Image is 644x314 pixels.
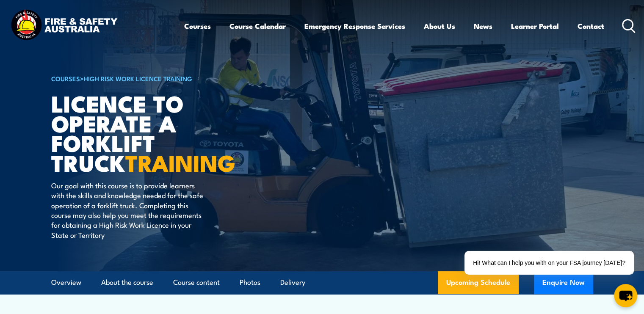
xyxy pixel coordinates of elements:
h1: Licence to operate a forklift truck [51,93,260,172]
a: Course content [173,271,220,294]
a: Emergency Response Services [304,15,405,37]
p: Our goal with this course is to provide learners with the skills and knowledge needed for the saf... [51,180,206,240]
a: Upcoming Schedule [438,271,519,294]
strong: TRAINING [125,144,235,179]
button: chat-button [614,284,637,307]
a: Course Calendar [229,15,286,37]
a: COURSES [51,74,80,83]
a: About the course [101,271,153,294]
a: Contact [578,15,604,37]
a: Photos [240,271,260,294]
div: Hi! What can I help you with on your FSA journey [DATE]? [464,251,634,275]
button: Enquire Now [534,271,593,294]
a: About Us [424,15,455,37]
a: Overview [51,271,81,294]
a: News [474,15,492,37]
a: Learner Portal [511,15,559,37]
a: High Risk Work Licence Training [84,74,192,83]
h6: > [51,73,260,83]
a: Courses [184,15,211,37]
a: Delivery [280,271,305,294]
